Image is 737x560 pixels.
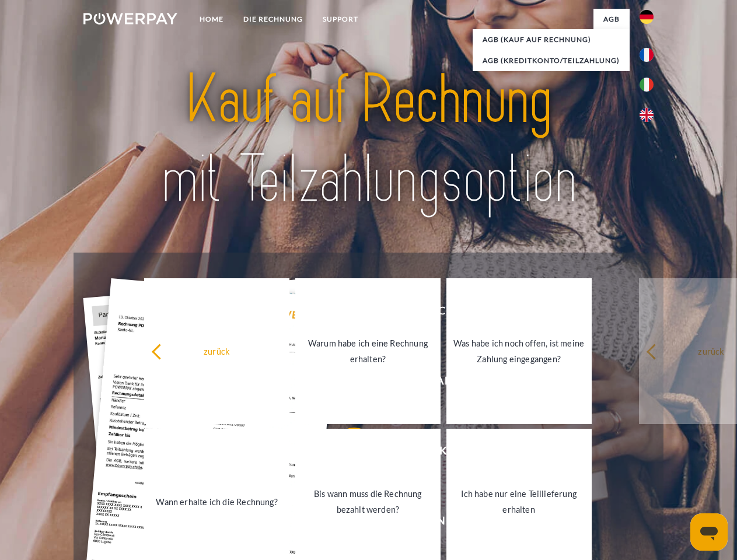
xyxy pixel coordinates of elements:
[111,56,626,223] img: title-powerpay_de.svg
[640,10,654,24] img: de
[690,513,728,551] iframe: Schaltfläche zum Öffnen des Messaging-Fensters
[446,278,592,424] a: Was habe ich noch offen, ist meine Zahlung eingegangen?
[453,486,585,517] div: Ich habe nur eine Teillieferung erhalten
[190,9,233,30] a: Home
[302,335,434,367] div: Warum habe ich eine Rechnung erhalten?
[473,29,630,50] a: AGB (Kauf auf Rechnung)
[473,50,630,71] a: AGB (Kreditkonto/Teilzahlung)
[151,494,282,509] div: Wann erhalte ich die Rechnung?
[83,13,177,24] img: logo-powerpay-white.svg
[233,9,313,30] a: DIE RECHNUNG
[593,9,630,30] a: agb
[302,486,434,517] div: Bis wann muss die Rechnung bezahlt werden?
[640,48,654,62] img: fr
[151,343,282,359] div: zurück
[453,335,585,367] div: Was habe ich noch offen, ist meine Zahlung eingegangen?
[640,108,654,122] img: en
[640,78,654,92] img: it
[313,9,368,30] a: SUPPORT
